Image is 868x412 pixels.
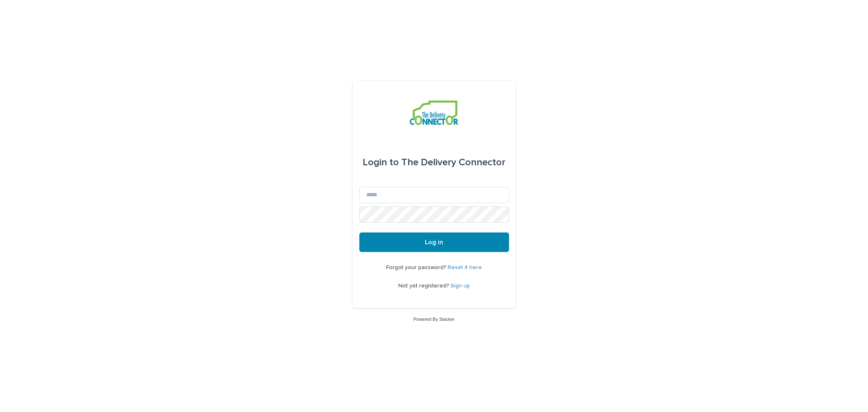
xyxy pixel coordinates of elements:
span: Forgot your password? [386,265,448,270]
div: The Delivery Connector [363,151,505,174]
button: Log in [359,232,509,252]
img: aCWQmA6OSGG0Kwt8cj3c [410,101,458,125]
a: Sign up [450,283,470,289]
span: Not yet registered? [398,283,450,289]
a: Powered By Stacker [413,317,455,322]
span: Login to [363,158,399,167]
span: Log in [425,239,443,245]
a: Reset it here [448,265,482,270]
